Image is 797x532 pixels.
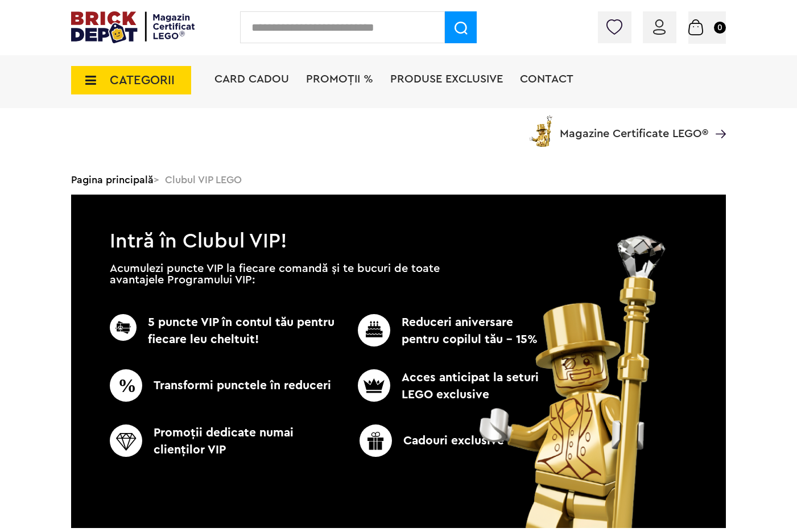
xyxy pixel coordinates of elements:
[110,369,142,402] img: CC_BD_Green_chek_mark
[467,236,679,528] img: vip_page_image
[520,73,573,85] a: Contact
[339,314,543,348] p: Reduceri aniversare pentru copilul tău - 15%
[390,73,503,85] a: Produse exclusive
[335,424,564,457] p: Cadouri exclusive LEGO
[110,369,339,402] p: Transformi punctele în reduceri
[306,73,373,85] a: PROMOȚII %
[110,424,142,457] img: CC_BD_Green_chek_mark
[110,424,339,459] p: Promoţii dedicate numai clienţilor VIP
[110,263,440,286] p: Acumulezi puncte VIP la fiecare comandă și te bucuri de toate avantajele Programului VIP:
[71,165,726,195] div: > Clubul VIP LEGO
[339,369,543,403] p: Acces anticipat la seturi LEGO exclusive
[71,195,726,247] h1: Intră în Clubul VIP!
[110,314,137,341] img: CC_BD_Green_chek_mark
[358,369,390,402] img: CC_BD_Green_chek_mark
[360,424,392,457] img: CC_BD_Green_chek_mark
[110,74,175,86] span: CATEGORII
[214,73,289,85] a: Card Cadou
[358,314,390,347] img: CC_BD_Green_chek_mark
[110,314,339,348] p: 5 puncte VIP în contul tău pentru fiecare leu cheltuit!
[560,113,708,139] span: Magazine Certificate LEGO®
[708,113,726,125] a: Magazine Certificate LEGO®
[71,175,154,185] a: Pagina principală
[714,22,726,34] small: 0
